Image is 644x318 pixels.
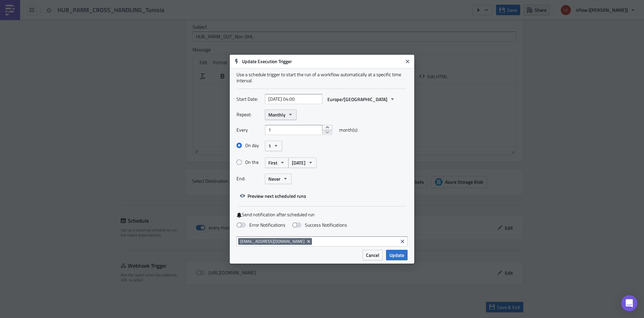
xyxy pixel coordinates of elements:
[240,239,305,244] span: [EMAIL_ADDRESS][DOMAIN_NAME]
[268,111,285,118] span: Monthly
[366,252,379,259] span: Cancel
[236,159,265,165] label: On the
[268,175,280,182] span: Never
[268,142,271,149] span: 1
[265,109,297,120] button: Monthly
[248,192,306,199] span: Preview next scheduled runs
[339,125,358,135] span: month(s)
[265,157,288,168] button: First
[306,238,312,245] button: Remove Tag
[292,159,306,166] span: [DATE]
[327,96,387,103] span: Europe/[GEOGRAPHIC_DATA]
[363,250,383,260] button: Cancel
[236,174,262,184] label: End:
[236,94,262,104] label: Start Date:
[236,109,262,120] label: Repeat:
[292,222,347,228] label: Success Notifications
[265,94,322,104] input: YYYY-MM-DD HH:mm
[236,72,408,84] div: Use a schedule trigger to start the run of a workflow automatically at a specific time interval.
[322,130,332,135] button: decrement
[236,222,285,228] label: Error Notifications
[236,125,262,135] label: Every
[386,250,408,260] button: Update
[288,157,317,168] button: [DATE]
[242,58,403,64] h6: Update Execution Trigger
[236,191,310,201] button: Preview next scheduled runs
[236,212,408,218] label: Send notification after scheduled run
[389,252,404,259] span: Update
[324,94,398,104] button: Europe/[GEOGRAPHIC_DATA]
[265,141,282,151] button: 1
[398,237,407,245] button: Clear selected items
[621,295,637,311] div: Open Intercom Messenger
[402,56,413,66] button: Close
[268,159,277,166] span: First
[322,125,332,130] button: increment
[265,174,291,184] button: Never
[236,142,265,148] label: On day
[3,3,320,8] body: Rich Text Area. Press ALT-0 for help.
